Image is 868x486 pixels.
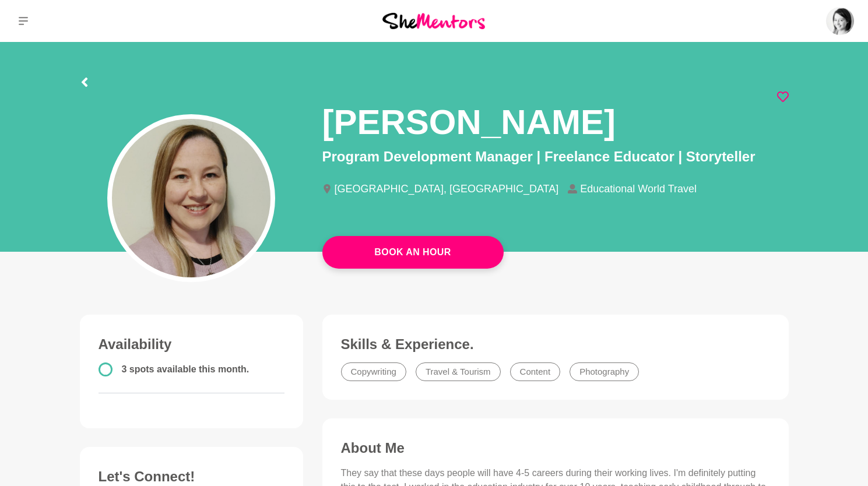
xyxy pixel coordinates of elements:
[99,468,285,485] h3: Let's Connect!
[322,146,789,167] p: Program Development Manager | Freelance Educator | Storyteller
[322,236,504,269] button: Book An Hour
[341,336,770,353] h3: Skills & Experience.
[322,100,616,144] h1: [PERSON_NAME]
[568,184,706,194] li: Educational World Travel
[122,364,249,374] span: 3 spots available this month.
[341,439,770,457] h3: About Me
[826,7,854,35] img: Kara Tieman
[99,336,285,353] h3: Availability
[382,13,485,29] img: She Mentors Logo
[322,184,568,194] li: [GEOGRAPHIC_DATA], [GEOGRAPHIC_DATA]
